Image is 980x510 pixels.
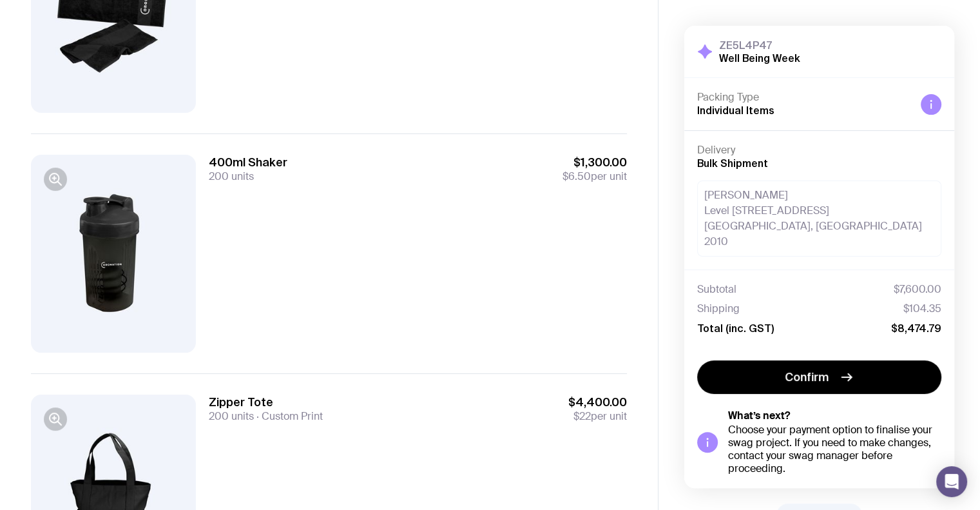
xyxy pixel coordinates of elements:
span: $8,474.79 [891,322,941,335]
span: Subtotal [697,283,736,296]
span: Bulk Shipment [697,157,768,169]
span: $4,400.00 [568,395,627,410]
span: Custom Print [254,409,323,423]
div: Choose your payment option to finalise your swag project. If you need to make changes, contact yo... [728,424,941,475]
span: $1,300.00 [562,155,627,170]
span: $104.35 [903,302,941,315]
h3: 400ml Shaker [209,155,287,170]
h3: ZE5L4P47 [719,39,800,52]
span: $6.50 [562,170,591,183]
h5: What’s next? [728,409,941,422]
span: 200 units [209,409,254,423]
span: $7,600.00 [894,283,941,296]
span: Individual Items [697,104,774,116]
div: [PERSON_NAME] Level [STREET_ADDRESS] [GEOGRAPHIC_DATA], [GEOGRAPHIC_DATA] 2010 [697,181,941,257]
div: Open Intercom Messenger [936,466,967,497]
span: 200 units [209,170,254,183]
button: Confirm [697,360,941,394]
h4: Packing Type [697,91,910,104]
span: $22 [573,409,591,423]
span: per unit [568,410,627,423]
span: per unit [562,170,627,183]
span: Confirm [785,369,829,385]
h3: Zipper Tote [209,395,323,410]
h4: Delivery [697,144,941,157]
span: Shipping [697,302,740,315]
span: Total (inc. GST) [697,322,774,335]
h2: Well Being Week [719,52,800,64]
